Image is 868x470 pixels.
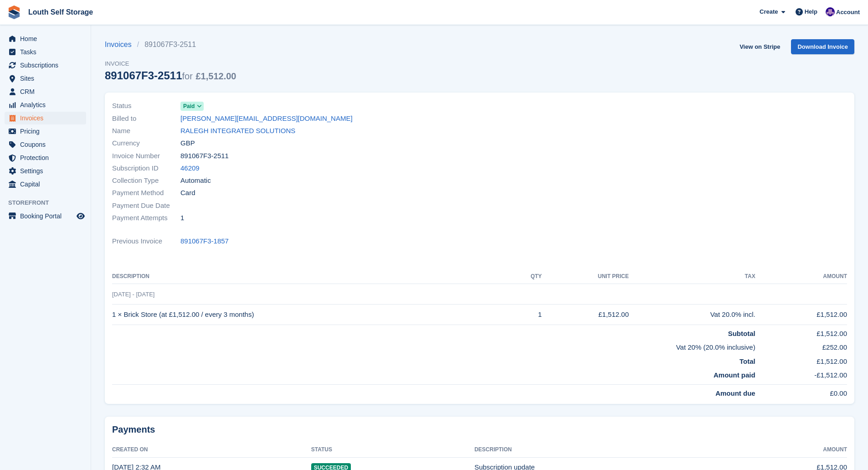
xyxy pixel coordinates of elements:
[112,291,154,298] span: [DATE] - [DATE]
[5,165,86,177] a: menu
[180,188,195,198] span: Card
[20,151,75,164] span: Protection
[20,178,75,191] span: Capital
[112,201,180,211] span: Payment Due Date
[755,367,847,384] td: -£1,512.00
[196,71,236,81] span: £1,512.00
[20,138,75,151] span: Coupons
[510,269,542,284] th: QTY
[112,269,510,284] th: Description
[180,176,211,186] span: Automatic
[755,353,847,367] td: £1,512.00
[112,126,180,136] span: Name
[755,325,847,339] td: £1,512.00
[112,339,755,353] td: Vat 20% (20.0% inclusive)
[180,163,200,174] a: 46209
[311,443,474,457] th: Status
[180,213,184,223] span: 1
[20,112,75,124] span: Invoices
[20,59,75,72] span: Subscriptions
[183,102,195,110] span: Paid
[180,126,295,136] a: RALEGH INTEGRATED SOLUTIONS
[542,269,629,284] th: Unit Price
[112,424,847,435] h2: Payments
[180,114,353,124] a: [PERSON_NAME][EMAIL_ADDRESS][DOMAIN_NAME]
[736,39,784,54] a: View on Stripe
[5,125,86,138] a: menu
[5,210,86,222] a: menu
[25,5,97,20] a: Louth Self Storage
[105,39,236,50] nav: breadcrumbs
[740,357,755,365] strong: Total
[755,269,847,284] th: Amount
[5,32,86,45] a: menu
[755,384,847,398] td: £0.00
[20,98,75,111] span: Analytics
[5,85,86,98] a: menu
[112,114,180,124] span: Billed to
[542,305,629,325] td: £1,512.00
[180,151,229,161] span: 891067F3-2511
[112,151,180,161] span: Invoice Number
[112,163,180,174] span: Subscription ID
[5,151,86,164] a: menu
[760,7,778,16] span: Create
[105,59,236,68] span: Invoice
[755,305,847,325] td: £1,512.00
[629,310,755,320] div: Vat 20.0% incl.
[20,46,75,58] span: Tasks
[722,443,847,457] th: Amount
[7,5,21,19] img: stora-icon-8386f47178a22dfd0bd8f6a31ec36ba5ce8667c1dd55bd0f319d3a0aa187defe.svg
[112,236,180,247] span: Previous Invoice
[836,8,860,17] span: Account
[112,305,510,325] td: 1 × Brick Store (at £1,512.00 / every 3 months)
[112,213,180,223] span: Payment Attempts
[715,389,755,397] strong: Amount due
[112,443,311,457] th: Created On
[5,46,86,58] a: menu
[180,101,204,111] a: Paid
[629,269,755,284] th: Tax
[5,178,86,191] a: menu
[728,330,755,337] strong: Subtotal
[5,138,86,151] a: menu
[20,32,75,45] span: Home
[805,7,817,16] span: Help
[105,69,236,82] div: 891067F3-2511
[474,443,722,457] th: Description
[75,211,86,222] a: Preview store
[714,371,755,379] strong: Amount paid
[105,39,137,50] a: Invoices
[510,305,542,325] td: 1
[826,7,835,16] img: Matthew Frith
[5,98,86,111] a: menu
[20,72,75,85] span: Sites
[791,39,854,54] a: Download Invoice
[5,59,86,72] a: menu
[755,339,847,353] td: £252.00
[20,125,75,138] span: Pricing
[20,210,75,222] span: Booking Portal
[20,85,75,98] span: CRM
[180,138,195,149] span: GBP
[112,188,180,198] span: Payment Method
[112,101,180,111] span: Status
[112,138,180,149] span: Currency
[5,112,86,124] a: menu
[8,198,91,207] span: Storefront
[182,71,192,81] span: for
[20,165,75,177] span: Settings
[180,236,229,247] a: 891067F3-1857
[5,72,86,85] a: menu
[112,176,180,186] span: Collection Type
